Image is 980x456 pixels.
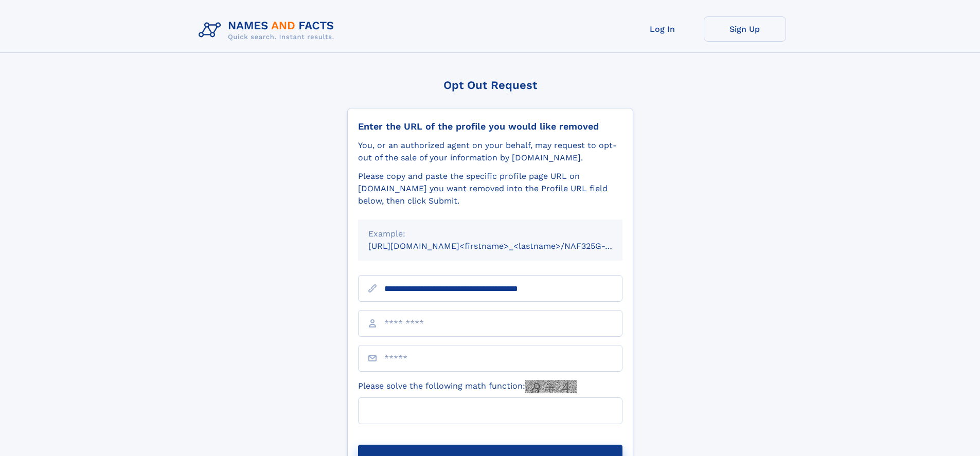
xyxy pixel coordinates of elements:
div: Enter the URL of the profile you would like removed [358,121,622,132]
div: Opt Out Request [347,79,633,92]
div: Example: [368,228,612,240]
a: Sign Up [704,16,786,42]
small: [URL][DOMAIN_NAME]<firstname>_<lastname>/NAF325G-xxxxxxxx [368,241,642,251]
div: You, or an authorized agent on your behalf, may request to opt-out of the sale of your informatio... [358,139,622,164]
div: Please copy and paste the specific profile page URL on [DOMAIN_NAME] you want removed into the Pr... [358,170,622,207]
a: Log In [621,16,704,42]
label: Please solve the following math function: [358,380,577,393]
img: Logo Names and Facts [194,16,343,44]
